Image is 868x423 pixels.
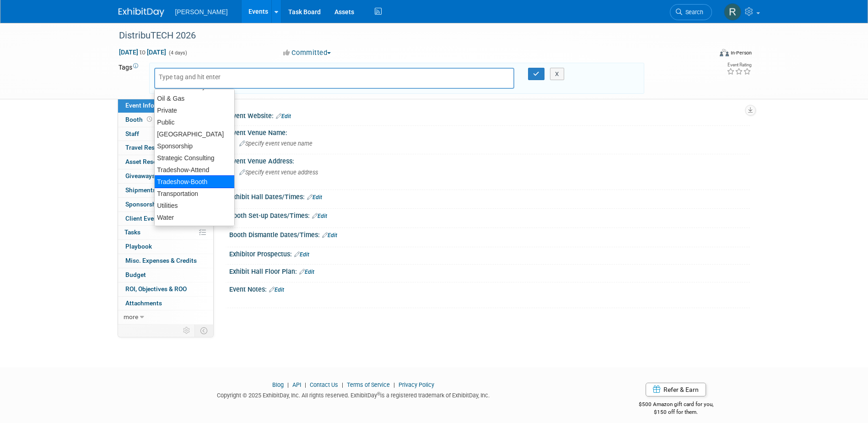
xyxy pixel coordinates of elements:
span: (4 days) [168,50,187,56]
span: Specify event venue name [239,140,313,147]
a: Booth [118,113,213,127]
div: Event Format [658,48,752,61]
td: Tags [119,63,141,94]
a: Blog [272,381,284,388]
a: Terms of Service [347,381,390,388]
div: Event Website: [229,109,750,121]
div: $150 off for them. [602,408,750,416]
img: ExhibitDay [119,8,164,17]
div: Event Notes: [229,282,750,294]
span: Booth [125,116,154,123]
a: Tasks [118,226,213,239]
span: Specify event venue address [239,169,318,176]
div: Exhibit Hall Floor Plan: [229,265,750,277]
a: Edit [322,232,337,239]
div: $500 Amazon gift card for you, [602,395,750,416]
a: Misc. Expenses & Credits [118,254,213,268]
div: Event Venue Name: [229,126,750,137]
a: ROI, Objectives & ROO [118,282,213,296]
a: Budget [118,268,213,282]
div: Exhibitor Prospectus: [229,247,750,259]
span: Budget [125,271,146,278]
a: Event Information [118,99,213,113]
div: Strategic Consulting [155,152,234,164]
a: Attachments [118,297,213,310]
div: Booth Set-up Dates/Times: [229,209,750,221]
a: Privacy Policy [399,381,434,388]
span: Travel Reservations [125,144,181,151]
div: Utilities [155,200,234,211]
td: Toggle Event Tabs [194,325,213,336]
div: Exhibit Hall Dates/Times: [229,190,750,202]
div: Event Rating [727,63,751,67]
a: Shipments [118,184,213,197]
td: Personalize Event Tab Strip [179,325,195,336]
span: | [340,381,345,388]
div: Water [155,211,234,223]
div: Copyright © 2025 ExhibitDay, Inc. All rights reserved. ExhibitDay is a registered trademark of Ex... [119,389,589,400]
span: Event Information [125,102,177,109]
div: Public [155,116,234,128]
span: Booth not reserved yet [145,116,154,123]
span: Giveaways [125,172,155,179]
span: [DATE] [DATE] [119,48,167,56]
div: Event Venue Address: [229,154,750,166]
span: | [285,381,291,388]
div: DistribuTECH 2026 [116,27,698,44]
span: Shipments [125,186,156,194]
a: Edit [269,287,284,293]
a: Asset Reservations [118,155,213,169]
a: Edit [299,269,314,275]
div: [GEOGRAPHIC_DATA] [155,128,234,140]
a: Sponsorships [118,198,213,211]
span: Asset Reservations [125,158,180,165]
span: Search [682,9,703,16]
span: Staff [125,130,139,137]
a: Contact Us [310,381,338,388]
input: Type tag and hit enter [159,72,232,81]
span: | [302,381,308,388]
a: Edit [276,113,291,119]
div: Tradeshow-Booth [154,175,235,188]
a: API [292,381,301,388]
a: more [118,310,213,324]
span: | [391,381,397,388]
a: Search [670,4,712,20]
sup: ® [377,391,380,396]
a: Travel Reservations [118,141,213,155]
div: Private [155,104,234,116]
span: [PERSON_NAME] [175,8,228,16]
img: Format-Inperson.png [720,49,729,56]
a: Refer & Earn [646,383,706,396]
div: Booth Dismantle Dates/Times: [229,228,750,240]
button: Committed [280,48,334,58]
a: Client Event [118,212,213,226]
span: Playbook [125,243,152,250]
button: X [550,68,564,81]
span: ROI, Objectives & ROO [125,285,187,293]
div: Transportation [155,188,234,200]
span: more [124,313,138,320]
a: Giveaways [118,169,213,183]
div: Tradeshow-Attend [155,164,234,176]
a: Staff [118,127,213,141]
div: Oil & Gas [155,92,234,104]
span: Misc. Expenses & Credits [125,257,197,264]
span: Client Event [125,215,160,222]
a: Edit [294,251,309,258]
div: In-Person [730,49,752,56]
div: Sponsorship [155,140,234,152]
a: Edit [307,194,322,201]
a: Edit [312,213,327,219]
a: Playbook [118,240,213,254]
span: to [138,49,147,56]
img: Rebecca Deis [724,3,741,21]
span: Sponsorships [125,201,165,208]
span: Attachments [125,299,162,307]
span: Tasks [124,228,140,236]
